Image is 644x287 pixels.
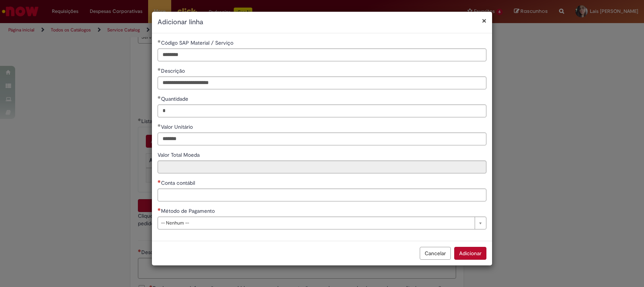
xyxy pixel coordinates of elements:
span: Somente leitura - Valor Total Moeda [158,151,201,158]
span: Obrigatório Preenchido [158,68,161,71]
span: -- Nenhum -- [161,217,471,229]
span: Necessários [158,208,161,211]
span: Valor Unitário [161,123,194,130]
span: Conta contábil [161,179,197,186]
input: Conta contábil [158,189,486,201]
button: Adicionar [454,247,486,260]
h2: Adicionar linha [158,17,486,27]
span: Obrigatório Preenchido [158,40,161,43]
input: Código SAP Material / Serviço [158,48,486,61]
button: Fechar modal [482,17,486,25]
span: Descrição [161,67,186,74]
span: Obrigatório Preenchido [158,96,161,99]
input: Valor Total Moeda [158,161,486,173]
span: Necessários [158,180,161,183]
span: Método de Pagamento [161,207,216,214]
input: Descrição [158,76,486,89]
input: Quantidade [158,105,486,117]
button: Cancelar [420,247,451,260]
input: Valor Unitário [158,133,486,145]
span: Quantidade [161,95,190,102]
span: Obrigatório Preenchido [158,124,161,127]
span: Código SAP Material / Serviço [161,39,235,46]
